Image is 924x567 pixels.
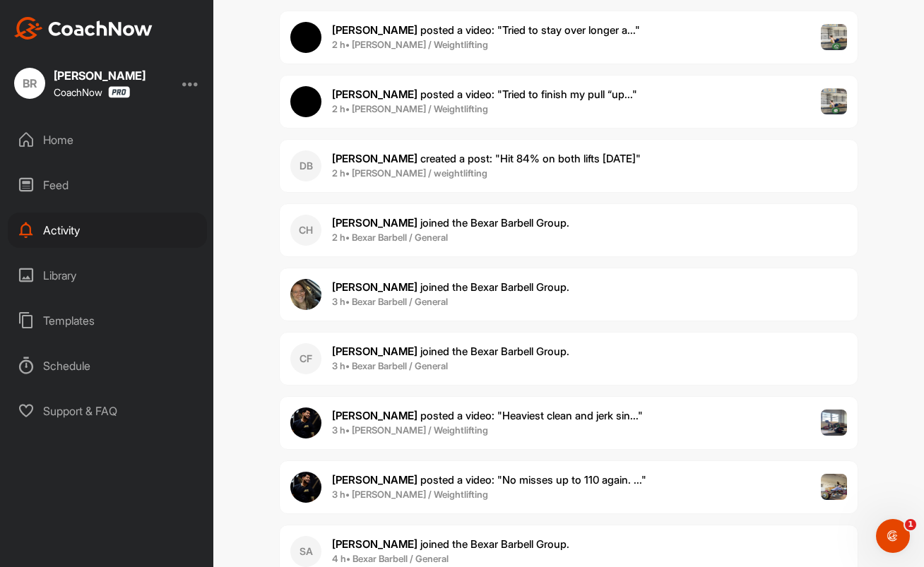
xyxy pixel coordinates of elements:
[290,472,321,503] img: user avatar
[332,553,449,564] b: 4 h • Bexar Barbell / General
[290,343,321,374] div: CF
[332,152,641,165] span: created a post : "Hit 84% on both lifts [DATE]"
[905,519,916,530] span: 1
[14,68,45,99] div: BR
[290,215,321,246] div: CH
[332,424,488,436] b: 3 h • [PERSON_NAME] / Weightlifting
[332,88,637,101] span: posted a video : " Tried to finish my pull “up... "
[8,167,207,203] div: Feed
[290,150,321,181] div: DB
[54,86,130,98] div: CoachNow
[8,213,207,248] div: Activity
[332,280,417,294] b: [PERSON_NAME]
[821,88,848,115] img: post image
[54,70,146,81] div: [PERSON_NAME]
[821,474,848,501] img: post image
[821,410,848,436] img: post image
[332,232,448,243] b: 2 h • Bexar Barbell / General
[332,409,643,422] span: posted a video : " Heaviest clean and jerk sin... "
[332,23,640,37] span: posted a video : " Tried to stay over longer a... "
[332,409,417,422] b: [PERSON_NAME]
[14,17,153,40] img: CoachNow
[332,345,417,358] b: [PERSON_NAME]
[8,348,207,383] div: Schedule
[332,537,569,551] span: joined the Bexar Barbell Group.
[332,167,487,179] b: 2 h • [PERSON_NAME] / weightlifting
[290,86,321,117] img: user avatar
[332,88,417,101] b: [PERSON_NAME]
[8,303,207,338] div: Templates
[108,86,130,98] img: CoachNow Pro
[332,152,417,165] b: [PERSON_NAME]
[290,279,321,310] img: user avatar
[8,258,207,293] div: Library
[290,22,321,53] img: user avatar
[332,537,417,551] b: [PERSON_NAME]
[8,393,207,429] div: Support & FAQ
[876,519,910,553] iframe: Intercom live chat
[332,473,417,487] b: [PERSON_NAME]
[332,39,488,50] b: 2 h • [PERSON_NAME] / Weightlifting
[290,536,321,567] div: SA
[332,280,569,294] span: joined the Bexar Barbell Group.
[821,24,848,51] img: post image
[332,473,646,487] span: posted a video : " No misses up to 110 again. ... "
[332,216,417,229] b: [PERSON_NAME]
[290,407,321,438] img: user avatar
[332,23,417,37] b: [PERSON_NAME]
[8,122,207,157] div: Home
[332,216,569,229] span: joined the Bexar Barbell Group.
[332,360,448,371] b: 3 h • Bexar Barbell / General
[332,103,488,114] b: 2 h • [PERSON_NAME] / Weightlifting
[332,489,488,500] b: 3 h • [PERSON_NAME] / Weightlifting
[332,296,448,307] b: 3 h • Bexar Barbell / General
[332,345,569,358] span: joined the Bexar Barbell Group.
